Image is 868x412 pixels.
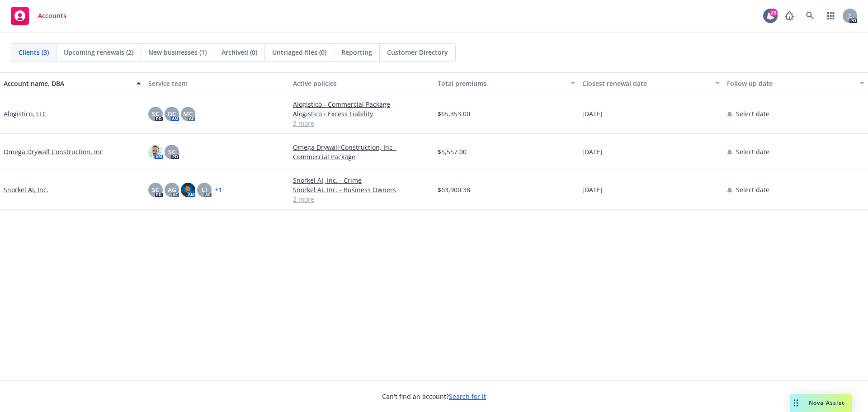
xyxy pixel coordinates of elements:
span: SC [152,109,160,118]
a: Accounts [7,3,70,28]
a: Search for it [449,392,486,401]
span: New businesses (1) [148,47,207,57]
div: Total premiums [438,79,565,88]
a: Alogistico - Commercial Package [293,99,430,109]
span: Select date [736,185,769,194]
a: Alogistico, LLC [4,109,47,118]
div: Active policies [293,79,430,88]
div: Drag to move [790,394,802,412]
button: Service team [145,72,289,94]
span: $65,353.00 [438,109,470,118]
span: [DATE] [582,185,603,194]
button: Nova Assist [790,394,852,412]
a: Omega Drywall Construction, Inc - Commercial Package [293,142,430,161]
a: Search [801,7,819,25]
a: Report a Bug [780,7,798,25]
div: Follow up date [727,79,854,88]
a: Snorkel AI, Inc. [4,185,48,194]
a: Snorkel AI, Inc. - Business Owners [293,185,430,194]
span: Archived (0) [222,47,257,57]
span: SC [152,185,160,194]
span: [DATE] [582,109,603,118]
button: Active policies [289,72,434,94]
span: $63,900.38 [438,185,470,194]
span: $5,557.00 [438,147,467,156]
span: Select date [736,109,769,118]
span: DC [168,109,176,118]
span: Reporting [341,47,372,57]
a: Snorkel AI, Inc. - Crime [293,175,430,185]
span: Untriaged files (0) [272,47,326,57]
span: Upcoming renewals (2) [64,47,133,57]
span: LI [202,185,207,194]
button: Total premiums [434,72,579,94]
span: Clients (3) [19,47,49,57]
a: Omega Drywall Construction, Inc [4,147,103,156]
div: Service team [148,79,286,88]
div: Account name, DBA [4,79,131,88]
a: 3 more [293,118,430,128]
span: AG [168,185,176,194]
span: Select date [736,147,769,156]
span: [DATE] [582,147,603,156]
span: SC [168,147,176,156]
span: Accounts [38,12,66,19]
a: 2 more [293,194,430,204]
button: Closest renewal date [579,72,723,94]
span: MC [183,109,193,118]
a: Switch app [822,7,840,25]
span: Nova Assist [809,399,844,407]
a: Alogistico - Excess Liability [293,109,430,118]
div: Closest renewal date [582,79,710,88]
button: Follow up date [723,72,868,94]
span: Customer Directory [387,47,448,57]
img: photo [181,183,195,197]
span: Can't find an account? [382,392,486,401]
a: + 1 [215,187,222,193]
div: 23 [769,9,778,17]
img: photo [148,145,163,159]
